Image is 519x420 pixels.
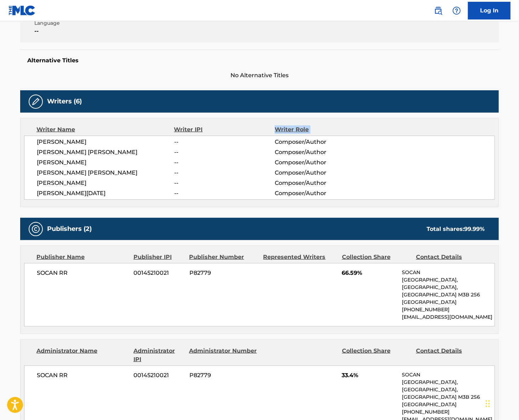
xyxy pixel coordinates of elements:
[37,169,174,177] span: [PERSON_NAME] [PERSON_NAME]
[416,347,485,364] div: Contact Details
[402,401,495,408] p: [GEOGRAPHIC_DATA]
[342,371,397,380] span: 33.4%
[275,148,366,157] span: Composer/Author
[402,299,495,306] p: [GEOGRAPHIC_DATA]
[174,138,275,146] span: --
[174,125,275,134] div: Writer IPI
[484,386,519,420] iframe: Chat Widget
[36,347,128,364] div: Administrator Name
[468,2,511,19] a: Log In
[402,269,495,276] p: SOCAN
[189,269,258,277] span: P82779
[8,5,36,16] img: MLC Logo
[189,347,258,364] div: Administrator Number
[431,4,445,18] a: Public Search
[275,179,366,187] span: Composer/Author
[189,253,258,261] div: Publisher Number
[486,393,490,414] div: Drag
[434,6,443,15] img: search
[174,179,275,187] span: --
[402,408,495,416] p: [PHONE_NUMBER]
[402,284,495,299] p: [GEOGRAPHIC_DATA], [GEOGRAPHIC_DATA] M3B 2S6
[450,4,464,18] div: Help
[402,313,495,321] p: [EMAIL_ADDRESS][DOMAIN_NAME]
[263,253,337,261] div: Represented Writers
[427,225,485,233] div: Total shares:
[36,253,128,261] div: Publisher Name
[134,269,184,277] span: 00145210021
[402,371,495,379] p: SOCAN
[275,125,366,134] div: Writer Role
[342,269,397,277] span: 66.59%
[37,148,174,157] span: [PERSON_NAME] [PERSON_NAME]
[47,97,82,106] h5: Writers (6)
[174,158,275,167] span: --
[275,169,366,177] span: Composer/Author
[174,189,275,198] span: --
[402,379,495,386] p: [GEOGRAPHIC_DATA],
[32,97,40,106] img: Writers
[402,386,495,401] p: [GEOGRAPHIC_DATA], [GEOGRAPHIC_DATA] M3B 2S6
[275,138,366,146] span: Composer/Author
[402,306,495,313] p: [PHONE_NUMBER]
[37,269,129,277] span: SOCAN RR
[416,253,485,261] div: Contact Details
[37,189,174,198] span: [PERSON_NAME][DATE]
[36,125,174,134] div: Writer Name
[189,371,258,380] span: P82779
[464,226,485,232] span: 99.99 %
[32,225,40,233] img: Publishers
[27,57,492,64] h5: Alternative Titles
[275,189,366,198] span: Composer/Author
[402,276,495,284] p: [GEOGRAPHIC_DATA],
[133,347,184,364] div: Administrator IPI
[20,71,499,80] span: No Alternative Titles
[37,138,174,146] span: [PERSON_NAME]
[342,347,411,364] div: Collection Share
[47,225,92,233] h5: Publishers (2)
[174,169,275,177] span: --
[34,27,149,35] span: --
[133,253,184,261] div: Publisher IPI
[37,179,174,187] span: [PERSON_NAME]
[34,19,149,27] span: Language
[342,253,411,261] div: Collection Share
[452,6,461,15] img: help
[275,158,366,167] span: Composer/Author
[37,371,129,380] span: SOCAN RR
[174,148,275,157] span: --
[37,158,174,167] span: [PERSON_NAME]
[134,371,184,380] span: 00145210021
